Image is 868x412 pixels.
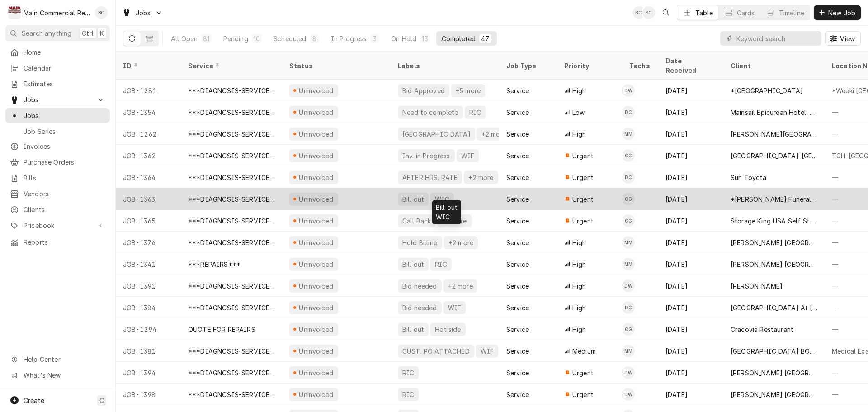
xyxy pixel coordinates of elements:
div: DW [622,84,635,97]
div: +5 more [455,86,481,95]
div: In Progress [331,34,367,43]
span: Calendar [24,63,105,73]
span: High [572,260,586,269]
div: DC [622,301,635,314]
div: Service [506,129,529,139]
div: JOB-1394 [116,362,181,384]
div: Sun Toyota [731,173,767,182]
span: Urgent [572,151,594,161]
div: Date Received [665,56,714,75]
div: JOB-1354 [116,101,181,123]
div: Bill out [401,325,425,334]
div: WIC [434,194,450,204]
a: Go to Pricebook [5,218,110,233]
a: Vendors [5,186,110,201]
div: *[PERSON_NAME] Funeral Home/Crematory [731,194,817,204]
div: Storage King USA Self Storage [731,216,817,226]
div: Uninvoiced [298,346,335,356]
a: Calendar [5,61,110,76]
div: 47 [481,34,489,43]
div: ID [123,61,172,71]
span: View [838,34,857,43]
div: Service [506,260,529,269]
div: Bookkeeper Main Commercial's Avatar [95,6,108,19]
span: Jobs [136,8,151,18]
div: Hot side [434,325,462,334]
span: Jobs [24,95,92,104]
div: JOB-1384 [116,297,181,318]
input: Keyword search [736,31,817,46]
a: Home [5,45,110,60]
div: +2 more [467,173,494,182]
div: JOB-1376 [116,232,181,253]
a: Jobs [5,108,110,123]
div: DW [622,366,635,379]
div: JOB-1391 [116,275,181,297]
div: Dorian Wertz's Avatar [622,84,635,97]
div: MM [622,345,635,357]
span: New Job [826,8,857,18]
div: Hold Billing [401,238,439,247]
span: Vendors [24,189,105,199]
a: Go to Jobs [5,92,110,107]
div: Service [506,238,529,247]
div: QUOTE FOR REPAIRS [188,325,255,334]
div: Main Commercial Refrigeration Service [24,8,90,18]
div: JOB-1364 [116,166,181,188]
div: Bill out [401,260,425,269]
span: Reports [24,237,105,247]
span: Job Series [24,127,105,136]
span: Pricebook [24,221,92,230]
div: [DATE] [658,232,723,253]
div: [DATE] [658,80,723,101]
div: Completed [442,34,476,43]
div: Caleb Gorton's Avatar [622,149,635,162]
div: JOB-1381 [116,340,181,362]
span: High [572,238,586,247]
span: Invoices [24,142,105,151]
div: Uninvoiced [298,281,335,291]
span: High [572,86,586,95]
div: Status [289,61,382,71]
div: Mainsail Epicurean Hotel, LLC [731,108,817,117]
div: Dylan Crawford's Avatar [622,301,635,314]
div: Bookkeeper Main Commercial's Avatar [632,6,645,19]
div: Main Commercial Refrigeration Service's Avatar [8,6,21,19]
div: Bill out WIC [432,200,461,224]
div: Dorian Wertz's Avatar [622,366,635,379]
div: 3 [372,34,377,43]
div: Service [506,346,529,356]
div: [DATE] [658,166,723,188]
div: [PERSON_NAME] [GEOGRAPHIC_DATA] [731,368,817,378]
div: Service [506,216,529,226]
div: Dorian Wertz's Avatar [622,279,635,292]
div: [DATE] [658,318,723,340]
div: [DATE] [658,210,723,232]
span: Medium [572,346,596,356]
a: Purchase Orders [5,155,110,170]
span: Clients [24,205,105,214]
div: JOB-1281 [116,80,181,101]
span: Urgent [572,173,594,182]
div: Mike Marchese's Avatar [622,128,635,140]
span: High [572,129,586,139]
div: Uninvoiced [298,303,335,313]
span: Low [572,108,585,117]
div: Priority [564,61,613,71]
div: +2 more [481,129,507,139]
a: Go to Jobs [118,5,166,20]
div: JOB-1398 [116,384,181,405]
div: 8 [312,34,317,43]
div: [DATE] [658,123,723,145]
span: Home [24,47,105,57]
div: JOB-1362 [116,145,181,166]
span: Bills [24,173,105,183]
button: New Job [814,5,861,20]
div: Bid needed [401,281,438,291]
div: JOB-1262 [116,123,181,145]
div: WIF [460,151,475,161]
div: DC [622,171,635,184]
div: [DATE] [658,101,723,123]
span: What's New [24,370,104,380]
div: MM [622,128,635,140]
